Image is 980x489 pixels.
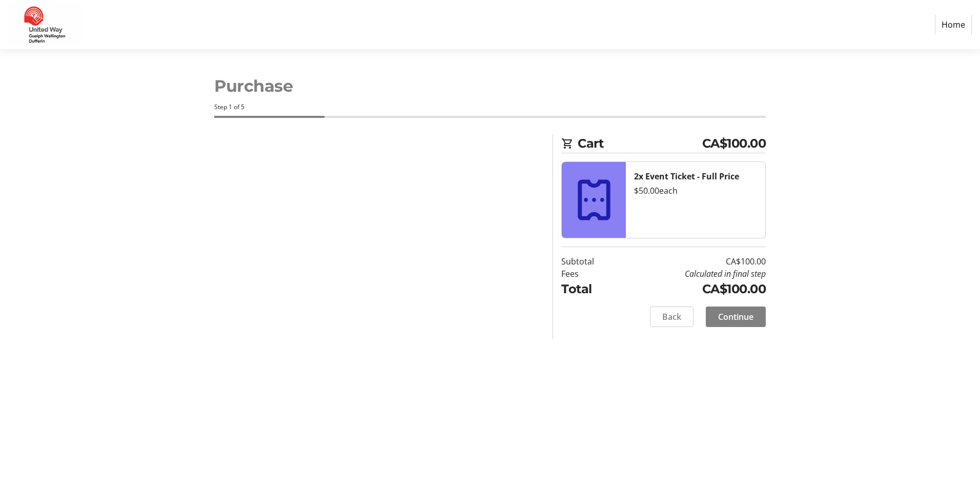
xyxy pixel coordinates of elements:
[620,280,766,298] td: CA$100.00
[650,307,693,327] button: Back
[620,255,766,268] td: CA$100.00
[662,311,681,323] span: Back
[706,307,766,327] button: Continue
[561,268,620,280] td: Fees
[935,15,972,34] a: Home
[620,268,766,280] td: Calculated in final step
[718,311,753,323] span: Continue
[702,134,766,153] span: CA$100.00
[634,171,739,182] strong: 2x Event Ticket - Full Price
[561,255,620,268] td: Subtotal
[561,280,620,298] td: Total
[8,4,81,45] img: United Way Guelph Wellington Dufferin's Logo
[214,74,766,98] h1: Purchase
[214,103,766,112] div: Step 1 of 5
[634,185,757,197] div: $50.00 each
[578,134,702,153] span: Cart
